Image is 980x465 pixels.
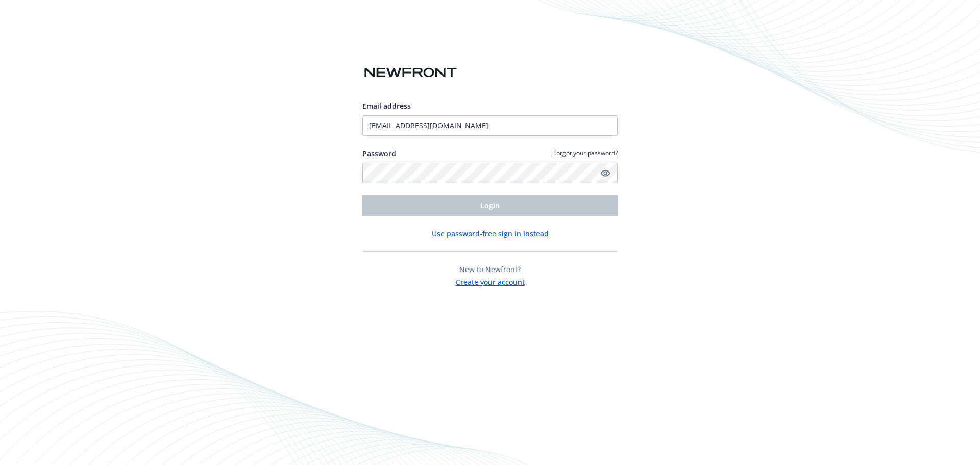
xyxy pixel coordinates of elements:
span: Login [480,201,500,210]
span: New to Newfront? [459,264,521,274]
button: Login [362,195,618,216]
a: Show password [599,167,611,179]
button: Create your account [456,275,525,287]
a: Forgot your password? [553,149,618,157]
label: Password [362,148,396,159]
input: Enter your password [362,163,618,183]
img: Newfront logo [362,64,459,82]
span: Email address [362,101,411,111]
input: Enter your email [362,115,618,136]
button: Use password-free sign in instead [432,228,549,239]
